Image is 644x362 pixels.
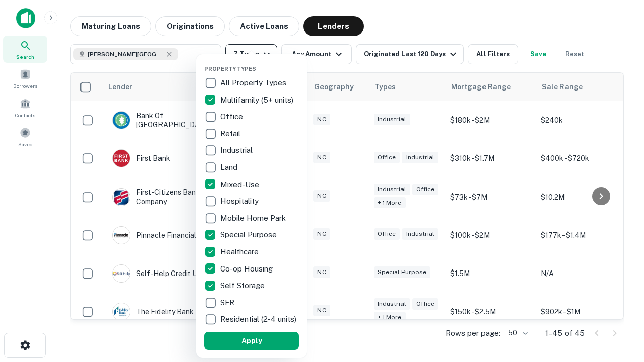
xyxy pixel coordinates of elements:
[220,144,255,156] p: Industrial
[220,77,288,89] p: All Property Types
[220,161,239,173] p: Land
[594,249,644,298] iframe: Chat Widget
[220,229,279,241] p: Special Purpose
[204,332,299,350] button: Apply
[220,263,275,275] p: Co-op Housing
[220,313,298,325] p: Residential (2-4 units)
[220,94,295,106] p: Multifamily (5+ units)
[220,297,236,309] p: SFR
[220,128,243,140] p: Retail
[220,246,261,258] p: Healthcare
[220,212,288,224] p: Mobile Home Park
[220,111,245,123] p: Office
[220,178,261,191] p: Mixed-Use
[220,195,261,207] p: Hospitality
[204,66,256,72] span: Property Types
[220,280,267,292] p: Self Storage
